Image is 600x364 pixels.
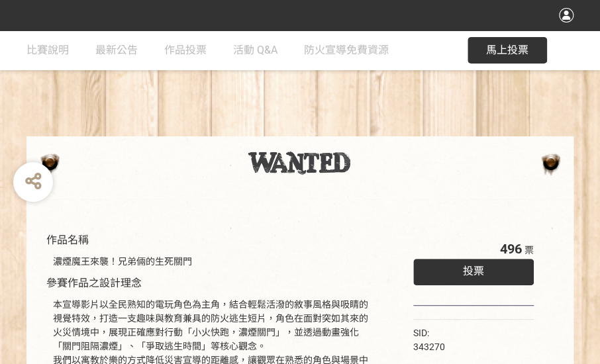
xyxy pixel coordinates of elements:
[468,37,547,64] button: 馬上投票
[26,30,69,70] a: 比賽說明
[95,44,138,56] span: 最新公告
[164,30,207,70] a: 作品投票
[46,234,89,246] span: 作品名稱
[304,30,389,70] a: 防火宣導免費資源
[500,241,522,257] span: 496
[413,328,445,352] span: SID: 343270
[525,245,534,255] span: 票
[448,326,515,340] iframe: Facebook Share
[95,30,138,70] a: 最新公告
[486,44,528,56] span: 馬上投票
[26,44,69,56] span: 比賽說明
[304,44,389,56] span: 防火宣導免費資源
[164,44,207,56] span: 作品投票
[46,277,142,289] span: 參賽作品之設計理念
[233,44,277,56] span: 活動 Q&A
[53,255,374,269] div: 濃煙魔王來襲！兄弟倆的生死關門
[233,30,277,70] a: 活動 Q&A
[463,265,484,277] span: 投票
